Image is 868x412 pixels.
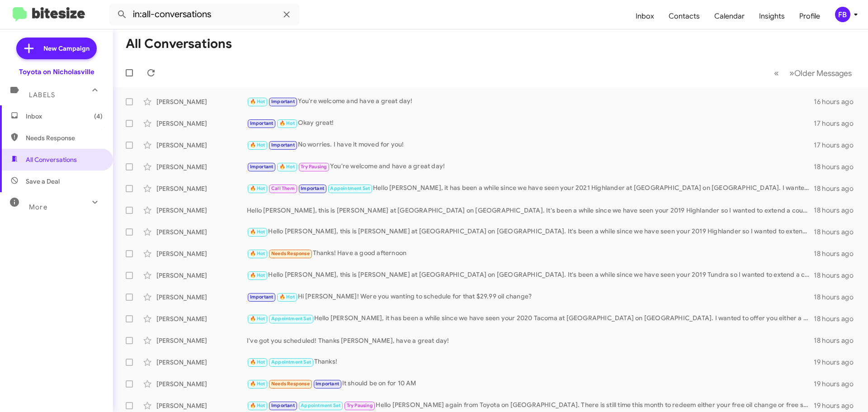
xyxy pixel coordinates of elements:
[814,401,861,410] div: 19 hours ago
[789,67,794,79] span: »
[156,401,247,410] div: [PERSON_NAME]
[247,96,814,107] div: You're welcome and have a great day!
[250,251,265,256] span: 🔥 Hot
[301,403,340,408] span: Appointment Set
[247,227,814,237] div: Hello [PERSON_NAME], this is [PERSON_NAME] at [GEOGRAPHIC_DATA] on [GEOGRAPHIC_DATA]. It's been a...
[156,162,247,171] div: [PERSON_NAME]
[814,249,861,258] div: 18 hours ago
[26,155,77,164] span: All Conversations
[247,270,814,280] div: Hello [PERSON_NAME], this is [PERSON_NAME] at [GEOGRAPHIC_DATA] on [GEOGRAPHIC_DATA]. It's been a...
[29,91,55,99] span: Labels
[814,206,861,215] div: 18 hours ago
[774,67,779,79] span: «
[126,37,232,51] h1: All Conversations
[814,358,861,367] div: 19 hours ago
[250,294,274,300] span: Important
[347,403,373,408] span: Try Pausing
[94,112,103,121] span: (4)
[156,184,247,193] div: [PERSON_NAME]
[247,313,814,324] div: Hello [PERSON_NAME], it has been a while since we have seen your 2020 Tacoma at [GEOGRAPHIC_DATA]...
[279,164,295,170] span: 🔥 Hot
[661,3,707,29] a: Contacts
[250,164,274,170] span: Important
[156,358,247,367] div: [PERSON_NAME]
[814,227,861,237] div: 18 hours ago
[330,185,370,191] span: Appointment Set
[628,3,661,29] a: Inbox
[814,379,861,388] div: 19 hours ago
[247,292,814,302] div: Hi [PERSON_NAME]! Were you wanting to schedule for that $29.99 oil change?
[247,183,814,194] div: Hello [PERSON_NAME], it has been a while since we have seen your 2021 Highlander at [GEOGRAPHIC_D...
[26,177,60,186] span: Save a Deal
[156,206,247,215] div: [PERSON_NAME]
[784,64,857,82] button: Next
[792,3,827,29] a: Profile
[109,4,299,25] input: Search
[835,7,850,22] div: FB
[156,314,247,323] div: [PERSON_NAME]
[794,68,852,78] span: Older Messages
[301,185,324,191] span: Important
[316,381,339,387] span: Important
[250,359,265,365] span: 🔥 Hot
[271,251,310,256] span: Needs Response
[156,141,247,150] div: [PERSON_NAME]
[279,294,295,300] span: 🔥 Hot
[156,249,247,258] div: [PERSON_NAME]
[250,229,265,235] span: 🔥 Hot
[156,336,247,345] div: [PERSON_NAME]
[247,161,814,172] div: You're welcome and have a great day!
[271,359,311,365] span: Appointment Set
[250,403,265,408] span: 🔥 Hot
[156,119,247,128] div: [PERSON_NAME]
[156,293,247,302] div: [PERSON_NAME]
[814,293,861,302] div: 18 hours ago
[250,185,265,191] span: 🔥 Hot
[29,203,47,211] span: More
[814,119,861,128] div: 17 hours ago
[43,44,90,53] span: New Campaign
[250,316,265,322] span: 🔥 Hot
[271,99,295,104] span: Important
[250,142,265,148] span: 🔥 Hot
[247,336,814,345] div: I've got you scheduled! Thanks [PERSON_NAME], have a great day!
[247,248,814,259] div: Thanks! Have a good afternoon
[247,140,814,150] div: No worries. I have it moved for you!
[814,97,861,106] div: 16 hours ago
[707,3,752,29] a: Calendar
[156,97,247,106] div: [PERSON_NAME]
[19,67,94,76] div: Toyota on Nicholasville
[814,162,861,171] div: 18 hours ago
[247,400,814,411] div: Hello [PERSON_NAME] again from Toyota on [GEOGRAPHIC_DATA]. There is still time this month to red...
[16,38,97,59] a: New Campaign
[156,227,247,237] div: [PERSON_NAME]
[814,184,861,193] div: 18 hours ago
[752,3,792,29] a: Insights
[26,112,103,121] span: Inbox
[156,271,247,280] div: [PERSON_NAME]
[271,316,311,322] span: Appointment Set
[279,120,295,126] span: 🔥 Hot
[247,206,814,215] div: Hello [PERSON_NAME], this is [PERSON_NAME] at [GEOGRAPHIC_DATA] on [GEOGRAPHIC_DATA]. It's been a...
[769,64,857,82] nav: Page navigation example
[271,185,295,191] span: Call Them
[156,379,247,388] div: [PERSON_NAME]
[814,271,861,280] div: 18 hours ago
[250,272,265,278] span: 🔥 Hot
[250,120,274,126] span: Important
[814,336,861,345] div: 18 hours ago
[814,141,861,150] div: 17 hours ago
[301,164,327,170] span: Try Pausing
[250,99,265,104] span: 🔥 Hot
[247,357,814,367] div: Thanks!
[827,7,858,22] button: FB
[271,403,295,408] span: Important
[271,142,295,148] span: Important
[250,381,265,387] span: 🔥 Hot
[247,379,814,389] div: It should be on for 10 AM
